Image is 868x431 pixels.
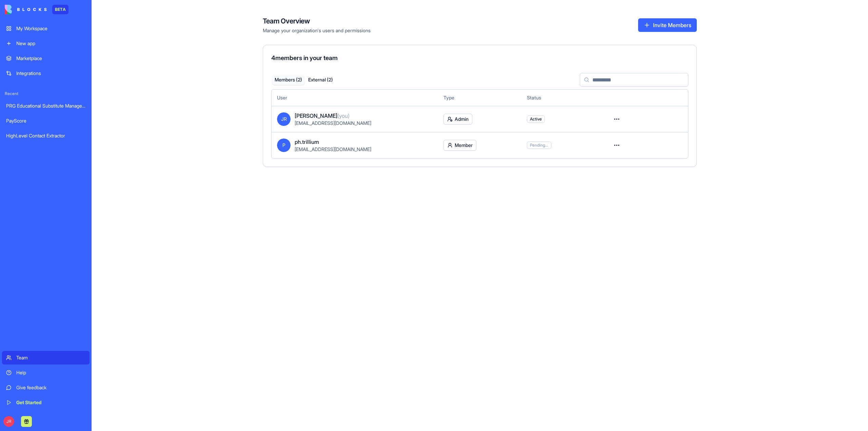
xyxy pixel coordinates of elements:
div: HighLevel Contact Extractor [6,132,85,139]
span: [PERSON_NAME] [295,112,350,120]
a: BETA [5,5,68,14]
div: Get Started [16,399,85,406]
span: Recent [2,91,90,96]
span: Member [455,142,473,149]
div: Help [16,369,85,376]
div: PRG Educational Substitute Management [6,102,85,109]
span: (you) [337,112,350,119]
span: 4 members in your team [271,54,338,61]
h4: Team Overview [263,16,371,26]
div: BETA [52,5,68,14]
a: PayScore [2,114,90,128]
span: P [277,138,291,152]
a: HighLevel Contact Extractor [2,129,90,143]
div: Marketplace [16,55,85,62]
span: Pending... [530,143,548,148]
a: New app [2,37,90,50]
span: JR [277,112,291,126]
a: Get Started [2,396,90,409]
a: My Workspace [2,22,90,35]
span: ph.trillium [295,138,319,146]
th: User [272,90,438,106]
div: Team [16,354,85,361]
a: Give feedback [2,381,90,394]
button: Members ( 2 ) [272,75,304,85]
span: [EMAIL_ADDRESS][DOMAIN_NAME] [295,120,371,126]
span: Admin [455,116,469,123]
img: logo [5,5,47,14]
span: Active [530,116,542,122]
div: Integrations [16,70,85,77]
span: [EMAIL_ADDRESS][DOMAIN_NAME] [295,146,371,152]
div: Status [527,94,599,101]
a: PRG Educational Substitute Management [2,99,90,113]
button: External ( 2 ) [304,75,337,85]
a: Integrations [2,67,90,80]
span: Manage your organization's users and permissions [263,27,371,34]
a: Team [2,351,90,364]
div: Type [443,94,516,101]
div: PayScore [6,117,85,124]
button: Admin [443,114,472,125]
a: Marketplace [2,52,90,65]
button: Member [443,140,476,151]
div: My Workspace [16,25,85,32]
a: Help [2,366,90,379]
span: JR [3,416,14,427]
div: Give feedback [16,384,85,391]
button: Invite Members [638,18,697,32]
div: New app [16,40,85,47]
